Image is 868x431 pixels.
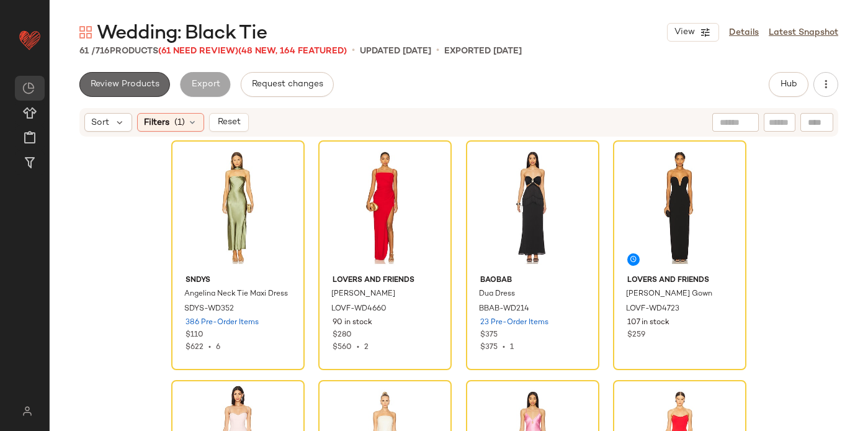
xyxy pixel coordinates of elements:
[360,45,431,58] p: updated [DATE]
[333,275,437,286] span: Lovers and Friends
[333,343,352,352] span: $560
[667,23,719,42] button: View
[79,47,96,56] span: 61 /
[174,116,185,129] span: (1)
[333,317,372,329] span: 90 in stock
[209,113,249,132] button: Reset
[352,43,355,58] span: •
[480,330,498,341] span: $375
[158,47,238,56] span: (61 Need Review)
[498,343,510,352] span: •
[479,289,515,300] span: Dua Dress
[323,145,447,270] img: LOVF-WD4660_V1.jpg
[238,47,347,56] span: (48 New, 164 Featured)
[470,145,595,270] img: BBAB-WD214_V1.jpg
[186,330,204,341] span: $110
[186,343,204,352] span: $622
[22,82,35,94] img: svg%3e
[79,72,170,97] button: Review Products
[729,26,759,39] a: Details
[674,27,695,37] span: View
[241,72,334,97] button: Request changes
[444,45,522,58] p: Exported [DATE]
[480,317,548,329] span: 23 Pre-Order Items
[204,343,216,352] span: •
[251,79,323,89] span: Request changes
[364,343,369,352] span: 2
[91,116,109,129] span: Sort
[617,145,742,270] img: LOVF-WD4723_V1.jpg
[176,145,300,270] img: SDYS-WD352_V1.jpg
[480,275,585,286] span: Baobab
[627,317,669,329] span: 107 in stock
[627,275,732,286] span: Lovers and Friends
[436,43,439,58] span: •
[144,116,169,129] span: Filters
[333,330,352,341] span: $280
[331,304,387,315] span: LOVF-WD4660
[79,26,92,39] img: svg%3e
[96,47,110,56] span: 716
[780,79,797,89] span: Hub
[626,289,712,300] span: [PERSON_NAME] Gown
[186,275,290,286] span: SNDYS
[479,304,529,315] span: BBAB-WD214
[627,330,645,341] span: $259
[184,289,288,300] span: Angelina Neck Tie Maxi Dress
[352,343,364,352] span: •
[186,317,259,329] span: 386 Pre-Order Items
[17,27,42,52] img: heart_red.DM2ytmEG.svg
[97,21,267,46] span: Wedding: Black Tie
[15,406,39,416] img: svg%3e
[184,304,234,315] span: SDYS-WD352
[217,117,240,127] span: Reset
[331,289,395,300] span: [PERSON_NAME]
[216,343,220,352] span: 6
[480,343,498,352] span: $375
[769,26,838,39] a: Latest Snapshot
[90,79,159,89] span: Review Products
[79,45,347,58] div: Products
[769,72,808,97] button: Hub
[510,343,514,352] span: 1
[626,304,679,315] span: LOVF-WD4723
